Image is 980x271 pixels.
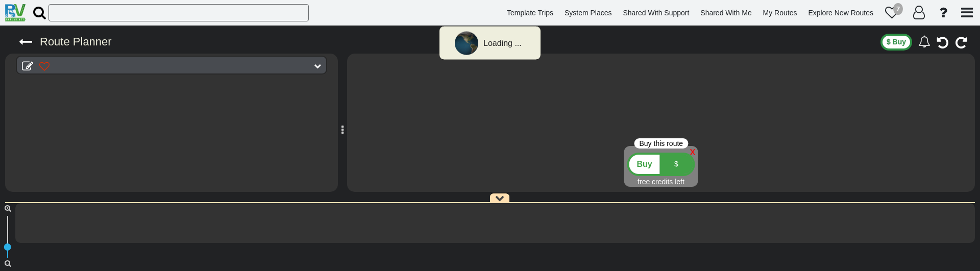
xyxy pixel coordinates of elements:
[893,3,903,15] div: 7
[623,9,689,17] span: Shared With Support
[696,3,756,23] a: Shared With Me
[502,3,558,23] a: Template Trips
[618,3,694,23] a: Shared With Support
[700,9,751,17] span: Shared With Me
[483,38,522,50] div: Loading ...
[880,1,903,25] a: 7
[887,38,906,46] span: $ Buy
[638,178,684,186] span: free credits left
[40,35,112,48] sapn: Route Planner
[763,9,797,17] span: My Routes
[674,160,678,168] span: $
[808,9,873,17] span: Explore New Routes
[560,3,617,23] a: System Places
[636,160,652,168] span: Buy
[690,143,696,159] div: x
[640,139,683,147] span: Buy this route
[5,4,26,21] img: RvPlanetLogo.png
[507,9,553,17] span: Template Trips
[758,3,802,23] a: My Routes
[565,9,612,17] span: System Places
[880,34,912,51] button: $ Buy
[624,152,698,177] button: Buy $
[690,145,696,158] span: x
[803,3,878,23] a: Explore New Routes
